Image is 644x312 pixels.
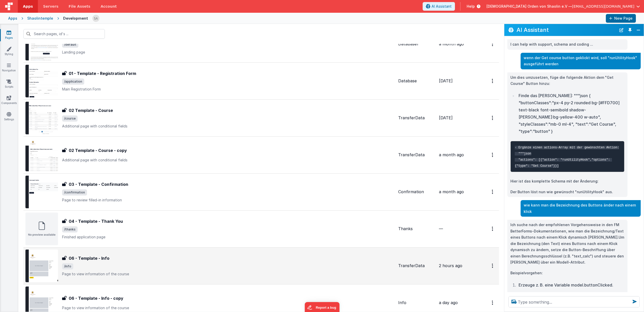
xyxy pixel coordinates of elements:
[69,181,128,187] h3: 03 - Template - Confirmation
[510,222,624,266] p: Ich suche nach der empfohlenen Vorgehensweise in den FM BetterForms-Dokumentationen, wie man die ...
[62,79,84,85] span: /application
[489,39,497,49] button: Options
[510,74,624,87] p: Um dies umzusetzen, füge die folgende Aktion dem "Get Course" Button hinzu:
[517,291,624,312] li: Definiere die Beschriftung dynamisch mit "text_calc": """json "text_calc": "model.buttonClicked ?...
[439,189,464,194] span: a month ago
[69,107,113,113] h3: 02 Template - Course
[510,178,624,185] p: Hier ist das komplette Schema mit der Änderung:
[62,226,78,232] span: /thanks
[517,281,624,289] li: Erzeuge z. B. eine Variable model.buttonClicked.
[62,87,394,92] p: Main Registration Form
[517,27,616,33] h2: AI Assistant
[62,42,78,48] span: /default
[489,224,497,234] button: Options
[62,158,394,163] p: Additional page with conditional fields
[510,189,624,195] p: Der Button löst nun wie gewünscht "runUtilityHook" aus.
[69,4,91,9] span: File Assets
[524,202,638,215] p: wie kann man die Bezeichnung des Buttons änder nach einem klick
[515,146,619,168] code: - Ergänze einen actions-Array mit der gewünschten Aktion: """json "actions": [{"action": "runUtil...
[62,305,394,310] p: Page to view information of the course
[423,2,455,11] button: AI Assistant
[398,115,435,121] div: TransferData
[27,16,53,21] div: Shaolintemple
[489,76,497,86] button: Options
[439,300,458,305] span: a day ago
[398,189,435,195] div: Confirmation
[439,226,443,231] span: —
[62,271,394,277] p: Page to view information of the course
[626,27,634,34] button: Toggle Pin
[439,115,453,120] span: [DATE]
[606,14,636,23] button: New Page
[62,198,394,203] p: Page to review filled-in information
[398,78,435,84] div: Database
[23,29,105,39] input: Search pages, id's ...
[398,152,435,158] div: TransferData
[62,235,394,240] p: Finished application page
[398,226,435,232] div: Thanks
[486,4,640,9] button: [DEMOGRAPHIC_DATA] Orden von Shaolin e.V — [EMAIL_ADDRESS][DOMAIN_NAME]
[439,78,453,83] span: [DATE]
[63,16,88,21] div: Development
[398,300,435,306] div: Info
[92,15,99,22] img: e3e1eaaa3c942e69edc95d4236ce57bf
[69,147,127,153] h3: 02 Template - Course - copy
[62,189,87,196] span: /confirmation
[69,70,136,76] h3: 01 - Template - Registration Form
[572,4,634,9] span: [EMAIL_ADDRESS][DOMAIN_NAME]
[69,295,123,301] h3: 06 - Template - Info - copy
[62,124,394,129] p: Additional page with conditional fields
[489,261,497,271] button: Options
[489,187,497,197] button: Options
[23,4,33,9] span: Apps
[62,115,78,122] span: /course
[432,4,452,9] span: AI Assistant
[439,263,462,268] span: 2 hours ago
[635,27,642,34] button: Close
[618,27,625,34] button: New Chat
[524,55,638,67] p: wenn der Get course button geklickt wird, soll "runUtilityHook" ausgeführt werden
[510,41,624,48] p: I can help with support, schema and coding ...
[489,113,497,123] button: Options
[439,41,464,46] span: a month ago
[510,270,624,276] p: Beispielvorgehen:
[517,92,624,135] li: Finde das [PERSON_NAME]: """json { "buttonClasses":"px-4 py-2 rounded bg-[#FFD700] text-black fon...
[69,218,123,224] h3: 04 - Template - Thank You
[8,16,17,21] div: Apps
[62,263,73,269] span: /info
[439,152,464,157] span: a month ago
[486,4,572,9] span: [DEMOGRAPHIC_DATA] Orden von Shaolin e.V —
[398,263,435,269] div: TransferData
[398,41,435,47] div: Database1
[489,150,497,160] button: Options
[69,255,109,261] h3: 06 - Template - Info
[489,297,497,308] button: Options
[43,4,58,9] span: Servers
[62,50,394,55] p: Landing page
[467,4,475,9] span: Help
